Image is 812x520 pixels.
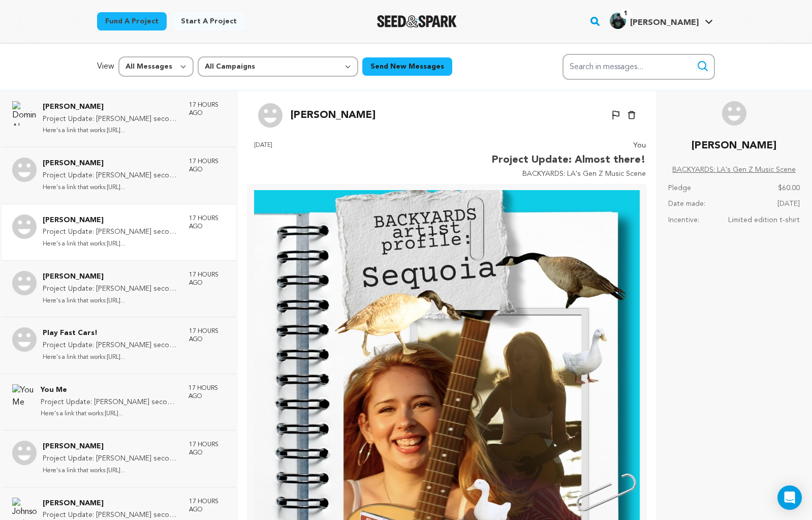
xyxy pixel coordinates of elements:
[43,113,179,126] p: Project Update: [PERSON_NAME] second attempt!
[692,138,776,154] p: [PERSON_NAME]
[43,465,179,477] p: Here's a link that works:[URL]...
[189,441,226,457] p: 17 hours ago
[43,271,179,283] p: [PERSON_NAME]
[492,168,646,180] p: BACKYARDS: LA's Gen Z Music Scene
[608,11,715,29] a: Paul C.'s Profile
[492,152,646,168] p: Project Update: Almost there!
[492,140,646,152] p: You
[189,498,226,514] p: 17 hours ago
[43,182,179,194] p: Here's a link that works:[URL]...
[43,352,179,363] p: Here's a link that works:[URL]...
[189,271,226,287] p: 17 hours ago
[97,60,114,73] p: View
[43,453,179,465] p: Project Update: [PERSON_NAME] second attempt!
[563,54,715,80] input: Search in messages...
[43,170,179,182] p: Project Update: [PERSON_NAME] second attempt!
[12,441,37,465] img: Katie Hamilton Photo
[43,498,179,510] p: [PERSON_NAME]
[362,57,452,76] button: Send New Messages
[377,15,457,27] a: Seed&Spark Homepage
[12,384,35,409] img: You Me Photo
[41,396,178,409] p: Project Update: [PERSON_NAME] second attempt!
[672,164,796,176] a: BACKYARDS: LA's Gen Z Music Scene
[189,101,226,117] p: 17 hours ago
[189,158,226,174] p: 17 hours ago
[377,15,457,27] img: Seed&Spark Logo Dark Mode
[610,13,699,29] div: Paul C.'s Profile
[43,340,179,352] p: Project Update: [PERSON_NAME] second attempt!
[722,101,746,126] img: Paul Montez McDade Photo
[97,12,167,30] a: Fund a project
[43,283,179,295] p: Project Update: [PERSON_NAME] second attempt!
[189,384,226,401] p: 17 hours ago
[43,158,179,170] p: [PERSON_NAME]
[291,107,376,124] p: [PERSON_NAME]
[668,198,705,210] p: Date made:
[258,103,283,128] img: Paul Montez McDade Photo
[43,441,179,453] p: [PERSON_NAME]
[630,19,699,27] span: [PERSON_NAME]
[43,238,179,250] p: Here's a link that works:[URL]...
[778,182,800,195] p: $60.00
[43,226,179,238] p: Project Update: [PERSON_NAME] second attempt!
[43,327,179,340] p: Play Fast Cars!
[43,215,179,227] p: [PERSON_NAME]
[610,13,626,29] img: 8d89282d85feb369.png
[12,327,37,352] img: Play Fast Cars! Photo
[728,215,800,227] p: Limited edition t-shirt
[43,295,179,307] p: Here's a link that works:[URL]...
[189,215,226,231] p: 17 hours ago
[12,158,37,182] img: Susan Gray Photo
[608,11,715,32] span: Paul C.'s Profile
[254,140,272,180] p: [DATE]
[189,327,226,344] p: 17 hours ago
[12,101,37,126] img: Dominguez Alonso Photo
[777,198,800,210] p: [DATE]
[668,215,699,227] p: Incentive:
[43,101,179,113] p: [PERSON_NAME]
[12,271,37,295] img: Charlie Mirkovich Photo
[41,408,178,420] p: Here's a link that works:[URL]...
[668,182,691,195] p: Pledge
[43,125,179,137] p: Here's a link that works:[URL]...
[777,485,802,510] div: Open Intercom Messenger
[620,9,632,19] span: 1
[41,384,178,396] p: You Me
[173,12,245,30] a: Start a project
[12,215,37,239] img: Paul Montez McDade Photo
